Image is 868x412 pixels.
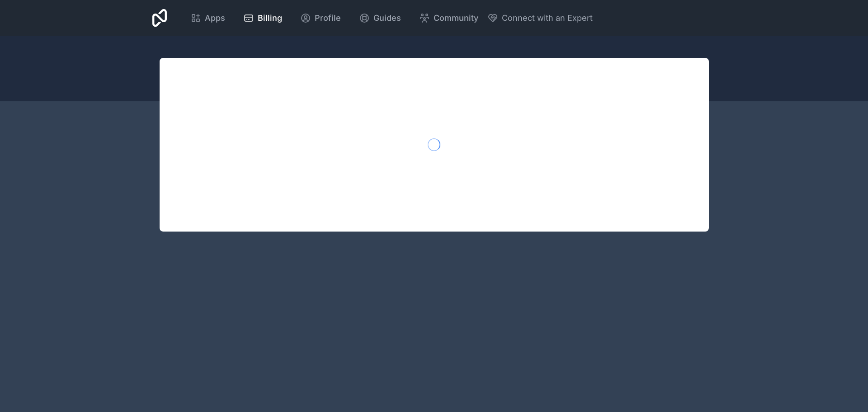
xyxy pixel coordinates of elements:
a: Profile [293,8,348,28]
span: Community [434,12,478,24]
a: Billing [236,8,289,28]
a: Community [412,8,486,28]
a: Guides [352,8,408,28]
button: Connect with an Expert [487,12,593,24]
a: Apps [183,8,232,28]
span: Connect with an Expert [502,12,593,24]
span: Profile [315,12,341,24]
span: Billing [258,12,282,24]
span: Apps [205,12,225,24]
span: Guides [373,12,401,24]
